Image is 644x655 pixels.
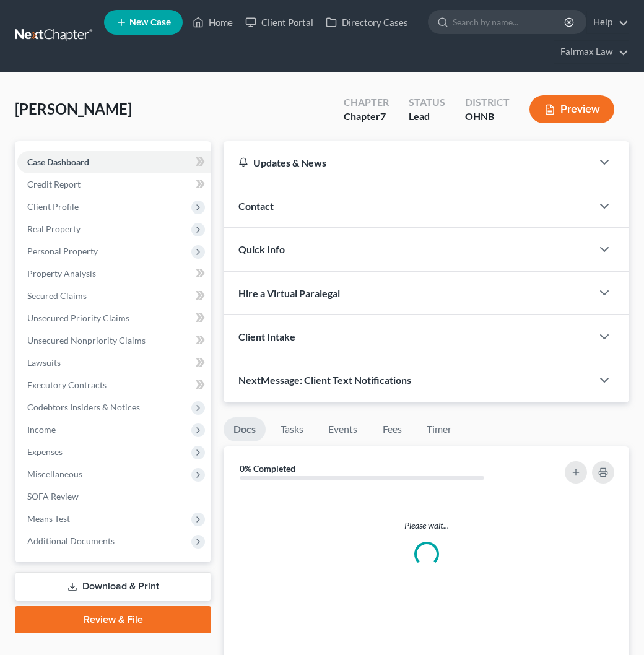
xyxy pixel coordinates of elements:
span: Quick Info [238,243,285,255]
a: Credit Report [17,173,211,196]
span: Codebtors Insiders & Notices [27,402,140,412]
button: Preview [529,95,614,123]
div: Chapter [344,110,389,124]
span: Hire a Virtual Paralegal [238,287,340,299]
span: 7 [380,110,386,122]
a: Unsecured Priority Claims [17,307,211,329]
div: OHNB [465,110,510,124]
span: Additional Documents [27,536,115,546]
a: Case Dashboard [17,151,211,173]
a: Review & File [15,606,211,633]
a: Executory Contracts [17,374,211,396]
span: Client Intake [238,331,295,342]
a: Events [318,417,367,441]
span: New Case [129,18,171,27]
span: Income [27,424,56,435]
span: Real Property [27,223,80,234]
a: Directory Cases [320,11,414,33]
a: Property Analysis [17,262,211,285]
a: Unsecured Nonpriority Claims [17,329,211,352]
a: Help [587,11,629,33]
a: Download & Print [15,572,211,601]
span: Secured Claims [27,290,87,301]
span: Client Profile [27,201,79,212]
span: Personal Property [27,246,98,256]
input: Search by name... [453,11,566,33]
span: Property Analysis [27,268,96,279]
a: Timer [417,417,461,441]
span: Case Dashboard [27,157,89,167]
span: Means Test [27,513,70,524]
div: Updates & News [238,156,577,169]
div: Status [409,95,445,110]
span: Unsecured Nonpriority Claims [27,335,146,345]
div: Chapter [344,95,389,110]
strong: 0% Completed [240,463,295,474]
span: [PERSON_NAME] [15,100,132,118]
span: NextMessage: Client Text Notifications [238,374,411,386]
a: Fairmax Law [554,41,629,63]
a: Secured Claims [17,285,211,307]
a: Tasks [271,417,313,441]
span: Expenses [27,446,63,457]
span: Unsecured Priority Claims [27,313,129,323]
span: SOFA Review [27,491,79,501]
p: Please wait... [233,519,619,532]
a: Lawsuits [17,352,211,374]
span: Lawsuits [27,357,61,368]
span: Contact [238,200,274,212]
div: Lead [409,110,445,124]
a: Client Portal [239,11,320,33]
span: Executory Contracts [27,380,107,390]
a: Docs [224,417,266,441]
a: Home [186,11,239,33]
div: District [465,95,510,110]
span: Credit Report [27,179,80,189]
a: Fees [372,417,412,441]
a: SOFA Review [17,485,211,508]
span: Miscellaneous [27,469,82,479]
